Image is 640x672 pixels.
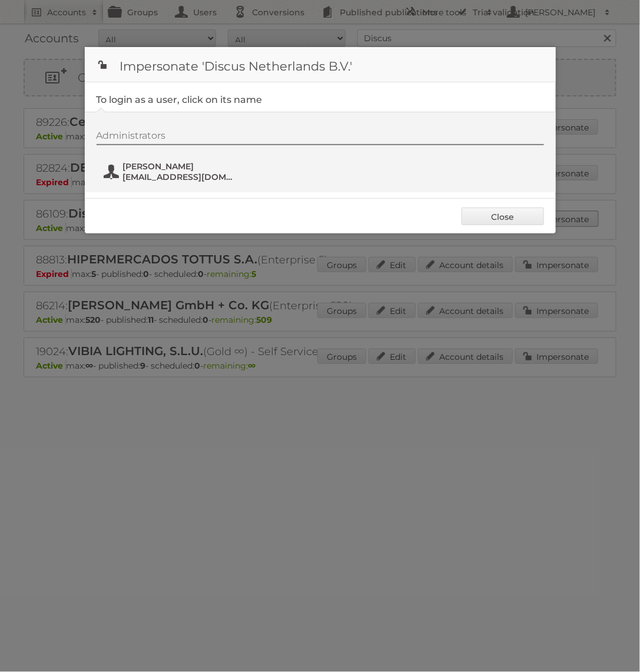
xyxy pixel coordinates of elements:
span: [EMAIL_ADDRESS][DOMAIN_NAME] [123,172,237,182]
span: [PERSON_NAME] [123,161,237,172]
div: Administrators [97,130,544,145]
a: Close [462,208,544,225]
button: [PERSON_NAME] [EMAIL_ADDRESS][DOMAIN_NAME] [102,160,241,183]
legend: To login as a user, click on its name [97,94,263,105]
h1: Impersonate 'Discus Netherlands B.V.' [85,47,556,82]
